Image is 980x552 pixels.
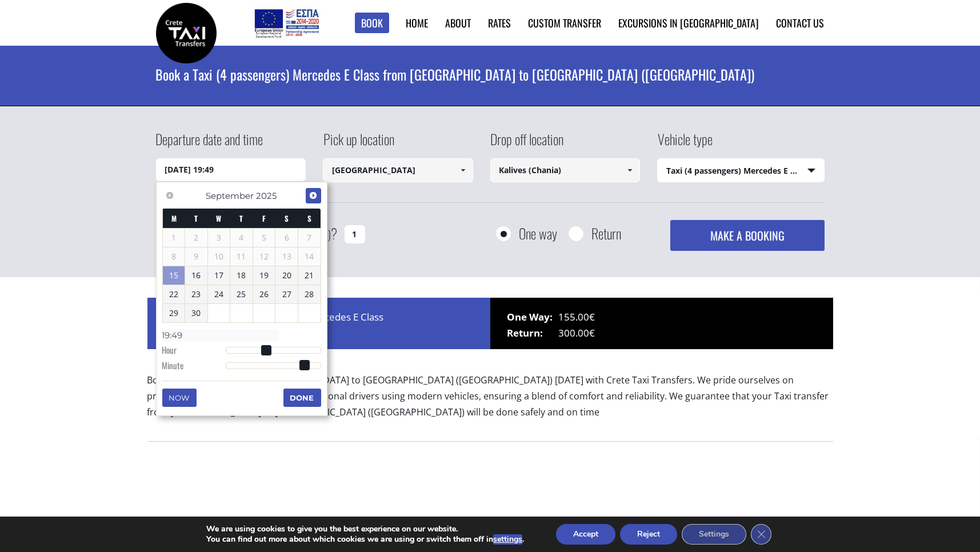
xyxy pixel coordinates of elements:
[171,213,177,224] span: Monday
[285,213,289,224] span: Saturday
[658,159,824,183] span: Taxi (4 passengers) Mercedes E Class
[682,524,746,545] button: Settings
[253,247,275,266] span: 12
[162,389,197,407] button: Now
[489,15,511,30] a: Rates
[208,285,230,303] a: 24
[519,226,557,241] label: One way
[446,15,471,30] a: About
[230,247,253,266] span: 11
[490,298,833,349] div: 155.00€ 300.00€
[163,304,185,322] a: 29
[406,15,429,30] a: Home
[323,158,473,182] input: Select pickup location
[185,304,207,322] a: 30
[670,220,824,251] button: MAKE A BOOKING
[163,229,185,247] span: 1
[777,15,825,30] a: Contact us
[283,389,321,407] button: Done
[493,534,522,545] button: settings
[230,229,253,247] span: 4
[275,266,298,285] a: 20
[619,15,759,30] a: Excursions in [GEOGRAPHIC_DATA]
[262,213,266,224] span: Friday
[306,188,321,203] a: Next
[298,266,321,285] a: 21
[309,191,318,200] span: Next
[507,325,559,341] span: Return:
[275,229,298,247] span: 6
[751,524,771,545] button: Close GDPR Cookie Banner
[216,213,221,224] span: Wednesday
[185,266,207,285] a: 16
[657,129,713,158] label: Vehicle type
[490,158,641,182] input: Select drop-off location
[253,229,275,247] span: 5
[323,129,394,158] label: Pick up location
[275,247,298,266] span: 13
[163,285,185,303] a: 22
[163,247,185,266] span: 8
[162,188,178,203] a: Previous
[230,266,253,285] a: 18
[156,129,263,158] label: Departure date and time
[230,285,253,303] a: 25
[147,298,490,349] div: Price for 1 x Taxi (4 passengers) Mercedes E Class
[185,285,207,303] a: 23
[257,190,277,201] span: 2025
[165,191,174,200] span: Previous
[206,190,254,201] span: September
[147,372,833,430] p: Book a Taxi transfer from [GEOGRAPHIC_DATA] to [GEOGRAPHIC_DATA] ([GEOGRAPHIC_DATA]) [DATE] with ...
[307,213,311,224] span: Sunday
[298,285,321,303] a: 28
[162,344,226,359] dt: Hour
[239,213,243,224] span: Thursday
[620,524,677,545] button: Reject
[208,266,230,285] a: 17
[298,247,321,266] span: 14
[163,266,185,285] a: 15
[529,15,602,30] a: Custom Transfer
[194,213,198,224] span: Tuesday
[453,158,472,182] a: Show All Items
[185,229,207,247] span: 2
[556,524,615,545] button: Accept
[275,285,298,303] a: 27
[298,229,321,247] span: 7
[156,46,825,103] h1: Book a Taxi (4 passengers) Mercedes E Class from [GEOGRAPHIC_DATA] to [GEOGRAPHIC_DATA] ([GEOGRAP...
[185,247,207,266] span: 9
[206,524,524,534] p: We are using cookies to give you the best experience on our website.
[156,3,217,63] img: Crete Taxi Transfers | Book a Taxi transfer from Heraklion airport to Kalives (Chania) | Crete Ta...
[621,158,639,182] a: Show All Items
[490,129,564,158] label: Drop off location
[253,266,275,285] a: 19
[162,359,226,374] dt: Minute
[507,309,559,325] span: One Way:
[253,6,321,40] img: e-bannersEUERDF180X90.jpg
[206,534,524,545] p: You can find out more about which cookies we are using or switch them off in .
[355,13,389,34] a: Book
[156,26,217,38] a: Crete Taxi Transfers | Book a Taxi transfer from Heraklion airport to Kalives (Chania) | Crete Ta...
[208,247,230,266] span: 10
[253,285,275,303] a: 26
[208,229,230,247] span: 3
[591,226,621,241] label: Return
